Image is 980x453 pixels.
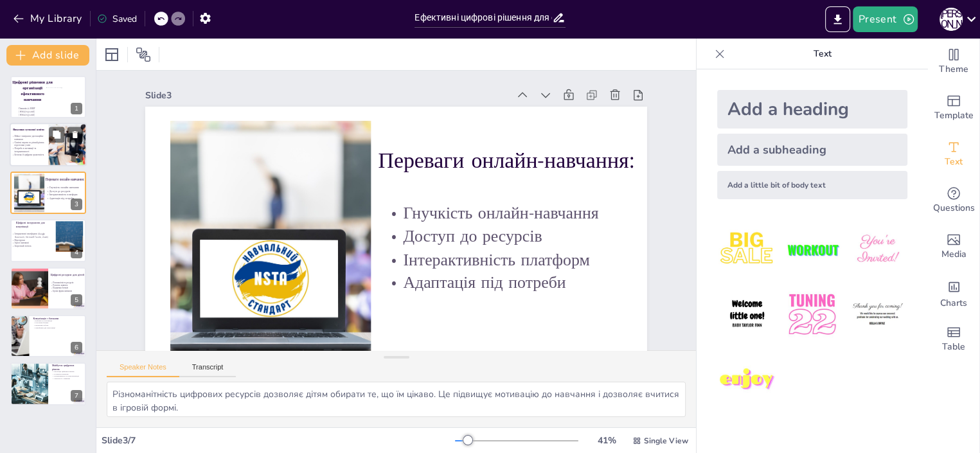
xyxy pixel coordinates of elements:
div: А [PERSON_NAME] [940,8,963,31]
p: Зворотний зв'язок [12,245,50,248]
div: 3 [71,199,82,210]
button: Add slide [6,45,89,66]
img: 5.jpeg [782,285,842,344]
button: А [PERSON_NAME] [940,6,963,32]
p: Потреба в мотивації та інтерактивності [12,147,48,153]
span: Text [945,155,963,169]
button: Present [853,6,917,32]
p: Інтерактивні платформи (Google Classroom, Microsoft Teams, Zoom) [12,233,50,238]
div: 1 [71,103,82,114]
div: Add a subheading [717,134,907,166]
div: Slide 3 [145,89,508,102]
p: Переваги онлайн-навчання: [46,177,90,182]
div: Add text boxes [928,131,979,177]
p: Адаптація під потреби [382,271,718,294]
div: Change the overall theme [928,39,979,85]
p: Еволюція цифрових рішень [52,371,82,373]
div: 4 [71,247,82,258]
span: Position [136,47,151,62]
button: Export to PowerPoint [825,6,850,32]
div: 2 [71,151,83,163]
div: 5 [71,294,82,306]
span: [PERSON_NAME] [19,113,35,116]
img: 1.jpeg [717,220,777,280]
p: Інтерактивність та персоналізація [52,375,82,378]
p: Комунікація з батьками [33,317,82,321]
div: Slide 3 / 7 [102,434,455,447]
p: Відеоуроки [12,238,50,242]
button: Delete Slide [67,127,83,143]
p: Інтерактивність платформ [382,248,718,271]
p: Гнучкість онлайн-навчання [382,201,718,224]
p: Зворотний зв'язок [33,324,82,326]
div: Add charts and graphs [928,270,979,316]
div: https://cdn.sendsteps.com/images/logo/sendsteps_logo_white.pnghttps://cdn.sendsteps.com/images/lo... [10,267,86,310]
span: Theme [939,62,968,76]
span: Template [934,109,974,123]
div: https://cdn.sendsteps.com/images/logo/sendsteps_logo_white.pnghttps://cdn.sendsteps.com/images/lo... [10,315,86,357]
p: ІЦифрові інструменти для комунікації [16,221,46,228]
span: Media [941,247,967,262]
p: Ігрова форма навчання [50,289,85,292]
div: Add ready made slides [928,85,979,131]
p: Адаптація під потреби [46,196,97,199]
textarea: Loremipsu d sitame c adipiscing elitsed doeius-temporin, utla etdo magnaali enima minimve quisnos... [107,382,686,417]
p: Гнучкість онлайн-навчання [46,186,97,189]
p: Ігри в навчанні [12,242,50,245]
p: Інтерактивність платформ [46,193,97,196]
input: Insert title [414,8,551,27]
div: Add a heading [717,90,907,129]
div: https://cdn.sendsteps.com/images/slides/2025_31_08_12_46-AwYMiiaoXwVPt1Y0.jpegВійна і вимушене ди... [10,123,87,167]
p: Доступ до ресурсів [382,224,718,247]
span: Гімназія 16 НМР [19,107,35,111]
div: https://cdn.sendsteps.com/images/slides/2025_31_08_12_46-SxM5aDs2cFrWF9QI.jpegІЦифрові інструмент... [10,219,86,262]
p: Text [730,39,915,69]
button: Duplicate Slide [49,127,64,143]
img: 4.jpeg [717,285,777,344]
div: Layout [102,44,122,65]
span: Цифрові рішення для організації ефективного навчання [12,80,53,102]
p: Готовність вчителів [52,373,82,375]
div: 7 [10,362,86,405]
div: Saved [97,13,137,25]
button: Transcript [179,363,236,377]
button: My Library [10,8,87,29]
p: Залучення батьків [33,321,82,324]
div: Цифрові рішення для організації ефективного навчанняГімназія 16 НМР[PERSON_NAME][PERSON_NAME]6320... [10,76,86,118]
span: Questions [933,201,975,215]
img: 6.jpeg [848,285,907,344]
span: Table [942,340,965,354]
img: 7.jpeg [717,350,777,410]
span: [PERSON_NAME] [19,110,35,113]
div: Add a little bit of body text [717,171,907,199]
button: Speaker Notes [107,363,179,377]
p: Переваги онлайн-навчання: [379,146,672,176]
p: Майбутнє цифрових рішень [52,364,82,371]
div: Add images, graphics, shapes or video [928,224,979,270]
div: Get real-time input from your audience [928,177,979,224]
p: Важливість комунікації [33,319,82,322]
p: Платформи для комунікації [33,326,82,329]
div: 7 [71,390,82,402]
div: 6 [71,342,82,353]
div: Add a table [928,316,979,362]
span: Виклики сучасної освіти [13,128,44,132]
p: Доступ до ресурсів [46,189,97,192]
img: 2.jpeg [782,220,842,280]
div: https://cdn.sendsteps.com/images/slides/2025_31_08_12_46-CQLFHPPuub83v6fb.jpegПереваги онлайн-нав... [10,172,86,214]
div: 41 % [591,434,622,447]
p: Війна і вимушене дистанційне навчання [12,135,48,141]
p: Освітні втрати та різний рівень підготовки учнів [12,141,48,147]
span: Charts [940,296,967,310]
p: Підтримка батьків [50,287,85,289]
p: Безпека й цифрова грамотність [12,154,48,157]
img: 3.jpeg [848,220,907,280]
span: Single View [644,436,688,446]
p: Технології у навчанні [52,378,82,380]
